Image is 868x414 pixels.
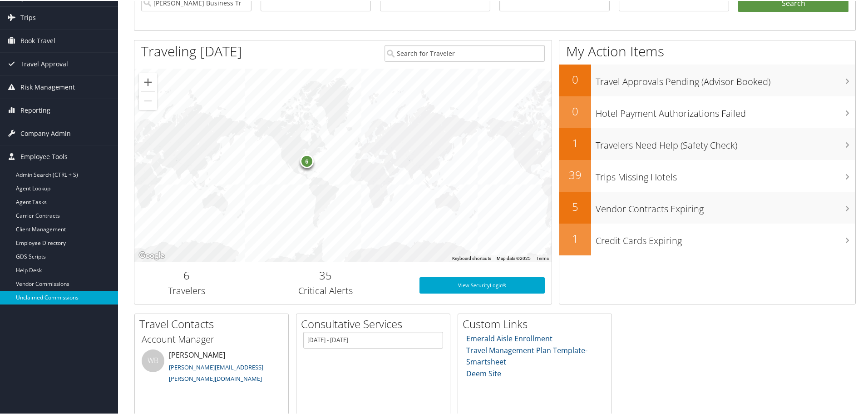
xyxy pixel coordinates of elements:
h2: 1 [559,230,591,245]
a: Terms (opens in new tab) [536,255,549,260]
span: Book Travel [20,29,55,51]
input: Search for Traveler [385,44,545,61]
div: 6 [300,154,314,167]
li: [PERSON_NAME] [137,349,286,386]
h3: Travel Approvals Pending (Advisor Booked) [596,70,855,87]
h3: Hotel Payment Authorizations Failed [596,102,855,119]
span: Reporting [20,98,50,121]
h2: 39 [559,166,591,182]
h2: Custom Links [463,315,612,331]
h2: 1 [559,135,591,150]
h2: Consultative Services [301,315,450,331]
h2: 35 [246,267,406,282]
a: [PERSON_NAME][EMAIL_ADDRESS][PERSON_NAME][DOMAIN_NAME] [169,362,263,382]
span: Travel Approval [20,52,68,75]
div: WB [142,349,164,371]
a: Emerald Aisle Enrollment [466,333,552,343]
a: Deem Site [466,368,501,378]
button: Zoom out [139,91,157,109]
a: 5Vendor Contracts Expiring [559,191,855,223]
h3: Account Manager [142,332,281,345]
h2: 0 [559,71,591,86]
button: Keyboard shortcuts [452,254,491,261]
h3: Trips Missing Hotels [596,165,855,183]
h3: Travelers [141,284,232,296]
h2: 6 [141,267,232,282]
a: 0Hotel Payment Authorizations Failed [559,95,855,127]
a: 1Travelers Need Help (Safety Check) [559,127,855,159]
a: 39Trips Missing Hotels [559,159,855,191]
a: View SecurityLogic® [419,276,545,293]
h3: Critical Alerts [246,284,406,296]
span: Company Admin [20,121,71,144]
a: 0Travel Approvals Pending (Advisor Booked) [559,64,855,95]
span: Map data ©2025 [497,255,531,260]
a: Travel Management Plan Template- Smartsheet [466,344,587,366]
h2: 0 [559,103,591,118]
span: Employee Tools [20,145,68,167]
h2: Travel Contacts [139,315,288,331]
h3: Travelers Need Help (Safety Check) [596,134,855,151]
h3: Vendor Contracts Expiring [596,197,855,214]
span: Risk Management [20,75,75,98]
img: Google [137,249,167,261]
h1: My Action Items [559,41,855,60]
span: Trips [20,5,36,28]
h2: 5 [559,198,591,214]
a: Open this area in Google Maps (opens a new window) [137,249,167,261]
button: Zoom in [139,72,157,90]
h1: Traveling [DATE] [141,41,242,60]
h3: Credit Cards Expiring [596,229,855,246]
a: 1Credit Cards Expiring [559,223,855,254]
